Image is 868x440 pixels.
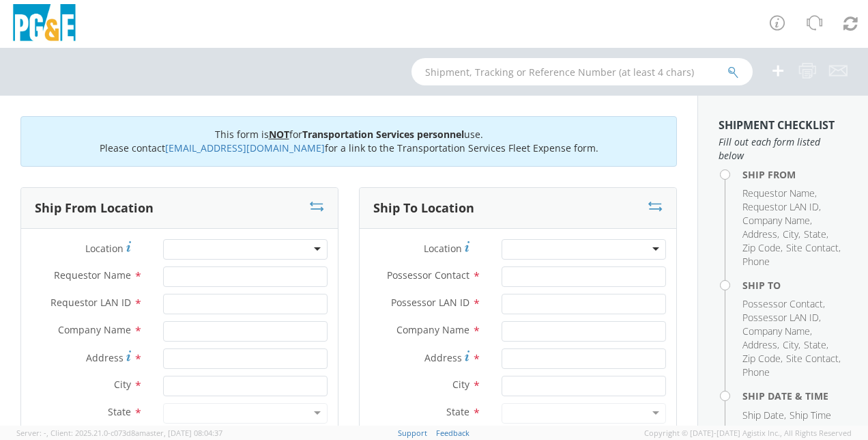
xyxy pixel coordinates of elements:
[742,169,848,180] h4: Ship From
[85,242,124,255] span: Location
[742,255,770,268] span: Phone
[804,228,828,241] li: ,
[804,338,828,352] li: ,
[742,187,817,200] li: ,
[16,428,48,438] span: Server: -
[396,323,469,336] span: Company Name
[742,311,819,324] span: Possessor LAN ID
[742,214,810,227] span: Company Name
[742,200,821,214] li: ,
[804,338,826,351] span: State
[742,409,784,422] span: Ship Date
[783,338,800,352] li: ,
[742,366,770,379] span: Phone
[742,325,812,338] li: ,
[742,352,781,365] span: Zip Code
[783,228,798,240] span: City
[742,187,815,200] span: Requestor Name
[742,297,825,311] li: ,
[742,228,779,241] li: ,
[436,428,469,438] a: Feedback
[783,338,798,351] span: City
[742,352,783,366] li: ,
[424,242,462,255] span: Location
[742,338,777,351] span: Address
[742,241,781,254] span: Zip Code
[46,428,48,438] span: ,
[644,428,852,439] span: Copyright © [DATE]-[DATE] Agistix Inc., All Rights Reserved
[411,58,753,85] input: Shipment, Tracking or Reference Number (at least 4 chars)
[58,323,131,336] span: Company Name
[86,351,124,364] span: Address
[50,296,131,309] span: Requestor LAN ID
[373,202,474,215] h3: Ship To Location
[742,200,819,213] span: Requestor LAN ID
[302,128,464,141] b: Transportation Services personnel
[742,325,810,338] span: Company Name
[742,391,848,401] h4: Ship Date & Time
[35,202,154,215] h3: Ship From Location
[786,352,841,366] li: ,
[391,296,469,309] span: Possessor LAN ID
[742,214,812,228] li: ,
[742,409,786,422] li: ,
[786,241,839,254] span: Site Contact
[719,135,848,163] span: Fill out each form listed below
[742,280,848,290] h4: Ship To
[114,378,131,391] span: City
[446,405,469,418] span: State
[790,409,831,422] span: Ship Time
[783,228,800,241] li: ,
[20,116,677,167] div: This form is for use. Please contact for a link to the Transportation Services Fleet Expense form.
[804,228,826,240] span: State
[742,311,821,325] li: ,
[742,228,777,240] span: Address
[786,241,841,255] li: ,
[742,241,783,255] li: ,
[742,297,823,310] span: Possessor Contact
[719,118,835,133] strong: Shipment Checklist
[452,378,469,391] span: City
[424,351,462,364] span: Address
[50,428,222,438] span: Client: 2025.21.0-c073d8a
[786,352,839,365] span: Site Contact
[165,141,325,154] a: [EMAIL_ADDRESS][DOMAIN_NAME]
[269,128,289,141] u: NOT
[742,338,779,352] li: ,
[10,4,78,44] img: pge-logo-06675f144f4cfa6a6814.png
[139,428,222,438] span: master, [DATE] 08:04:37
[398,428,427,438] a: Support
[54,269,131,281] span: Requestor Name
[387,269,469,281] span: Possessor Contact
[108,405,131,418] span: State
